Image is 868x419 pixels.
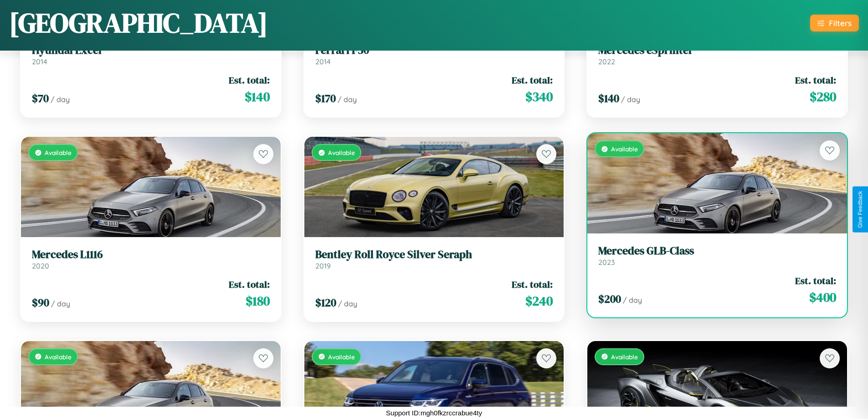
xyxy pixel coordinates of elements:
span: $ 400 [809,288,836,306]
button: Filters [810,15,859,31]
span: Available [328,353,355,361]
span: Est. total: [229,73,270,87]
span: $ 340 [525,88,553,106]
h3: Bentley Roll Royce Silver Seraph [315,248,553,261]
span: $ 120 [315,295,336,310]
span: / day [338,299,357,308]
span: 2014 [32,57,47,66]
span: Est. total: [512,278,553,291]
h3: Mercedes eSprinter [598,44,836,57]
h3: Mercedes GLB-Class [598,244,836,258]
span: 2014 [315,57,331,66]
span: / day [623,295,642,305]
h3: Hyundai Excel [32,44,270,57]
span: / day [338,95,357,104]
span: $ 70 [32,91,49,106]
a: Hyundai Excel2014 [32,44,270,66]
span: $ 240 [525,292,553,310]
span: Available [611,353,638,361]
span: Available [611,145,638,153]
h3: Ferrari F50 [315,44,553,57]
span: 2022 [598,57,615,66]
span: 2019 [315,261,331,270]
span: Est. total: [795,73,836,87]
span: Est. total: [512,73,553,87]
span: Available [45,149,72,156]
span: $ 180 [246,292,270,310]
a: Mercedes eSprinter2022 [598,44,836,66]
span: / day [621,95,640,104]
div: Filters [829,18,852,28]
a: Bentley Roll Royce Silver Seraph2019 [315,248,553,270]
span: / day [51,299,70,308]
span: Est. total: [795,274,836,287]
span: 2020 [32,261,49,270]
a: Mercedes L11162020 [32,248,270,270]
span: $ 280 [810,88,836,106]
span: $ 170 [315,91,336,106]
h3: Mercedes L1116 [32,248,270,261]
span: $ 200 [598,291,621,306]
span: Available [45,353,72,361]
h1: [GEOGRAPHIC_DATA] [9,4,268,41]
p: Support ID: mgh0fkzrccrabue4ty [386,407,482,419]
span: $ 140 [245,88,270,106]
a: Ferrari F502014 [315,44,553,66]
span: Available [328,149,355,156]
span: Est. total: [229,278,270,291]
span: $ 90 [32,295,49,310]
a: Mercedes GLB-Class2023 [598,244,836,267]
span: / day [51,95,70,104]
div: Give Feedback [857,191,863,228]
span: 2023 [598,258,615,267]
span: $ 140 [598,91,619,106]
